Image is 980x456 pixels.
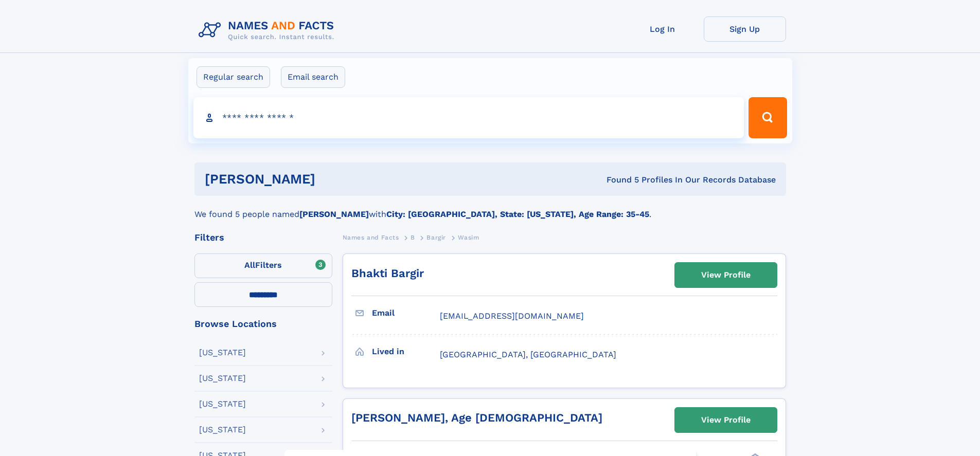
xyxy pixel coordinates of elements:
a: [PERSON_NAME], Age [DEMOGRAPHIC_DATA] [351,411,602,424]
input: search input [193,97,744,138]
b: City: [GEOGRAPHIC_DATA], State: [US_STATE], Age Range: 35-45 [386,209,649,219]
span: B [411,234,415,241]
h1: [PERSON_NAME] [205,173,461,186]
a: View Profile [675,408,777,432]
div: [US_STATE] [199,426,246,434]
span: [GEOGRAPHIC_DATA], [GEOGRAPHIC_DATA] [440,350,616,359]
h3: Lived in [372,343,440,360]
a: Log In [621,16,704,42]
div: Filters [194,233,332,242]
a: View Profile [675,263,777,287]
a: Bargir [426,231,446,244]
a: Names and Facts [343,231,399,244]
div: View Profile [701,263,751,287]
span: [EMAIL_ADDRESS][DOMAIN_NAME] [440,311,584,321]
div: Browse Locations [194,319,332,329]
label: Regular search [197,66,270,88]
a: Sign Up [704,16,786,42]
div: We found 5 people named with . [194,196,786,221]
div: Found 5 Profiles In Our Records Database [461,174,776,186]
div: [US_STATE] [199,374,246,382]
a: B [411,231,415,244]
div: [US_STATE] [199,400,246,408]
label: Email search [281,66,345,88]
img: Logo Names and Facts [194,16,343,44]
div: View Profile [701,408,751,432]
label: Filters [194,253,332,278]
h3: Email [372,304,440,322]
span: Bargir [426,234,446,241]
button: Search Button [749,97,787,138]
span: All [244,260,255,270]
div: [US_STATE] [199,349,246,357]
span: Wasim [458,234,479,241]
a: Bhakti Bargir [351,267,424,280]
b: [PERSON_NAME] [299,209,369,219]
